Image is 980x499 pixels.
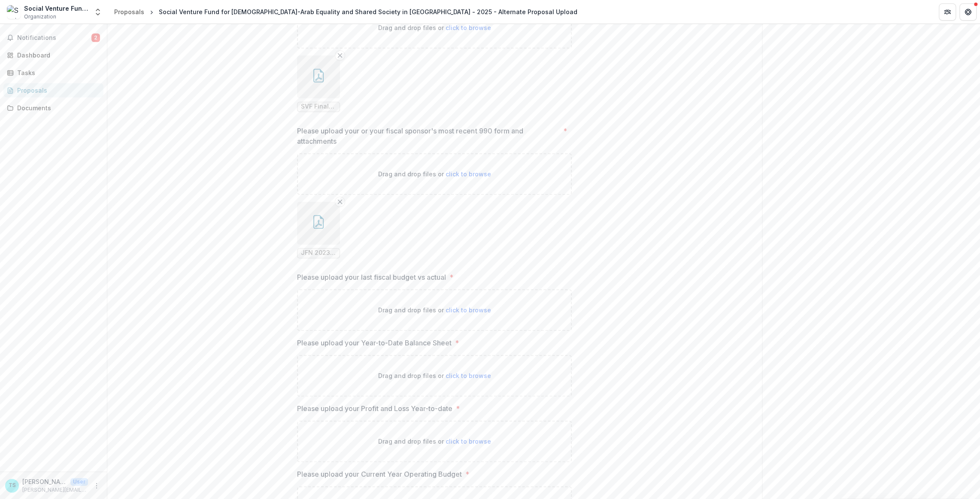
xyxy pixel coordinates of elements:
[22,477,67,486] p: [PERSON_NAME]
[7,5,21,19] img: Social Venture Fund for Jewish-Arab Equality and Shared Society in Israel
[297,272,446,282] p: Please upload your last fiscal budget vs actual
[17,51,97,60] div: Dashboard
[297,55,340,112] div: Remove FileSVF Final Report 2024 to the Fineshriber Foundation.pdf
[378,169,491,178] p: Drag and drop files or
[111,6,148,18] a: Proposals
[301,103,336,110] span: SVF Final Report 2024 to the Fineshriber Foundation.pdf
[3,66,103,80] a: Tasks
[378,23,491,32] p: Drag and drop files or
[378,371,491,380] p: Drag and drop files or
[959,3,977,21] button: Get Help
[159,7,577,16] div: Social Venture Fund for [DEMOGRAPHIC_DATA]-Arab Equality and Shared Society in [GEOGRAPHIC_DATA] ...
[297,202,340,258] div: Remove FileJFN 2023 Form 990 - Final.pdf
[297,403,452,414] p: Please upload your Profit and Loss Year-to-date
[297,338,452,348] p: Please upload your Year-to-Date Balance Sheet
[378,305,491,315] p: Drag and drop files or
[91,33,100,42] span: 2
[17,34,91,42] span: Notifications
[335,197,345,207] button: Remove File
[17,86,97,95] div: Proposals
[446,170,491,178] span: click to browse
[17,68,97,77] div: Tasks
[24,4,88,13] div: Social Venture Fund for [DEMOGRAPHIC_DATA]-Arab Equality and Shared Society in [GEOGRAPHIC_DATA]
[3,48,103,62] a: Dashboard
[17,103,97,112] div: Documents
[378,437,491,446] p: Drag and drop files or
[446,24,491,31] span: click to browse
[111,6,581,18] nav: breadcrumb
[22,486,88,494] p: [PERSON_NAME][EMAIL_ADDRESS][DOMAIN_NAME]
[446,306,491,314] span: click to browse
[9,483,16,488] div: Tzivia Schwartz-Getzug
[3,31,103,45] button: Notifications2
[3,83,103,97] a: Proposals
[92,3,104,21] button: Open entity switcher
[335,50,345,60] button: Remove File
[70,478,88,486] p: User
[297,126,559,146] p: Please upload your or your fiscal sponsor's most recent 990 form and attachments
[939,3,956,21] button: Partners
[297,469,462,479] p: Please upload your Current Year Operating Budget
[114,7,144,16] div: Proposals
[24,13,56,21] span: Organization
[446,438,491,445] span: click to browse
[91,481,102,491] button: More
[301,249,336,257] span: JFN 2023 Form 990 - Final.pdf
[446,372,491,379] span: click to browse
[3,101,103,115] a: Documents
